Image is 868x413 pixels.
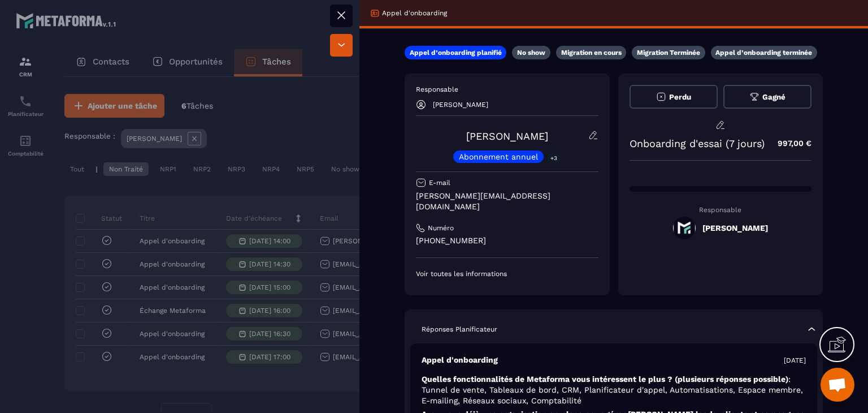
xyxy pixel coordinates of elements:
[715,48,812,57] p: Appel d’onboarding terminée
[422,375,803,405] span: : Tunnel de vente, Tableaux de bord, CRM, Planificateur d'appel, Automatisations, Espace membre, ...
[517,48,545,57] p: No show
[382,8,447,18] p: Appel d'onboarding
[422,374,806,406] p: Quelles fonctionnalités de Metaforma vous intéressent le plus ? (plusieurs réponses possible)
[821,368,854,402] a: Ouvrir le chat
[723,85,811,109] button: Gagné
[422,325,497,334] p: Réponses Planificateur
[433,101,488,109] p: [PERSON_NAME]
[702,223,768,233] h5: [PERSON_NAME]
[669,93,691,101] span: Perdu
[637,48,700,57] p: Migration Terminée
[416,269,598,278] p: Voir toutes les informations
[466,130,548,142] a: [PERSON_NAME]
[784,356,806,365] p: [DATE]
[422,355,498,365] p: Appel d'onboarding
[630,206,812,214] p: Responsable
[416,191,598,212] p: [PERSON_NAME][EMAIL_ADDRESS][DOMAIN_NAME]
[630,85,718,109] button: Perdu
[429,178,450,187] p: E-mail
[416,235,598,246] p: [PHONE_NUMBER]
[459,153,538,161] p: Abonnement annuel
[428,223,454,233] p: Numéro
[561,48,622,57] p: Migration en cours
[762,93,785,101] span: Gagné
[546,152,561,164] p: +3
[630,137,765,149] p: Onboarding d'essai (7 jours)
[766,132,811,154] p: 997,00 €
[410,48,502,57] p: Appel d’onboarding planifié
[416,85,598,94] p: Responsable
